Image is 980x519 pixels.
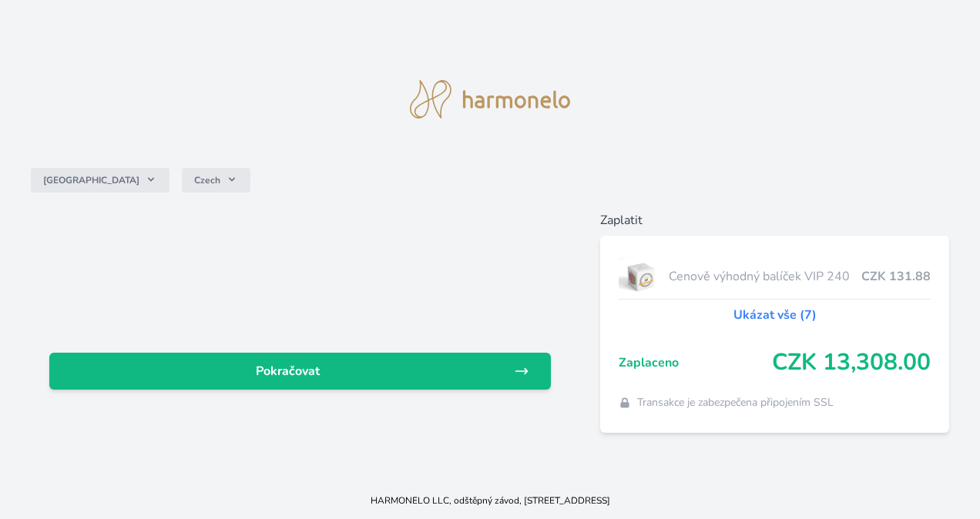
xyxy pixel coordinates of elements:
[49,353,551,390] a: Pokračovat
[772,349,931,377] span: CZK 13,308.00
[619,257,663,296] img: vip.jpg
[31,168,169,193] button: [GEOGRAPHIC_DATA]
[194,174,220,186] span: Czech
[43,174,139,186] span: [GEOGRAPHIC_DATA]
[861,267,931,286] span: CZK 131.88
[182,168,250,193] button: Czech
[600,211,949,229] h6: Zaplatit
[62,362,514,380] span: Pokračovat
[619,353,772,372] span: Zaplaceno
[637,395,834,410] span: Transakce je zabezpečena připojením SSL
[733,306,817,324] a: Ukázat vše (7)
[410,80,570,119] img: logo.svg
[669,267,861,286] span: Cenově výhodný balíček VIP 240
